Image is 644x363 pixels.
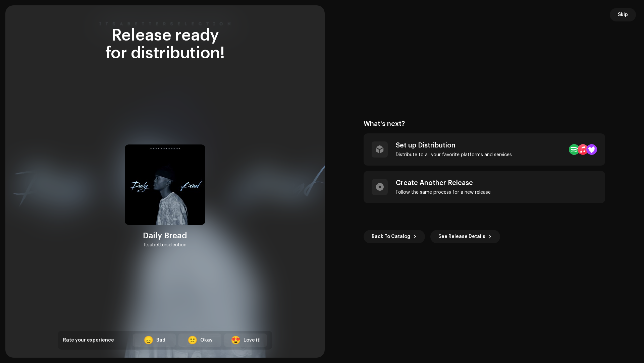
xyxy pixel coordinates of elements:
span: See Release Details [438,230,485,243]
img: d6c20529-fad3-4773-a1ca-e5221b81f32c [125,144,205,225]
re-a-post-create-item: Set up Distribution [364,133,605,166]
button: See Release Details [430,230,500,243]
div: Bad [156,337,165,344]
div: Follow the same process for a new release [396,190,491,195]
div: Okay [200,337,213,344]
div: Create Another Release [396,179,491,187]
div: What's next? [364,120,605,128]
div: Set up Distribution [396,141,512,149]
div: Daily Bread [143,230,187,241]
div: Love it! [244,337,261,344]
span: Back To Catalog [372,230,410,243]
div: Distribute to all your favorite platforms and services [396,152,512,158]
button: Skip [610,8,636,21]
span: Skip [618,8,628,21]
div: Release ready for distribution! [58,27,272,62]
button: Back To Catalog [364,230,425,243]
div: 🙂 [187,336,198,344]
re-a-post-create-item: Create Another Release [364,171,605,203]
div: 😍 [231,336,241,344]
span: Rate your experience [63,338,114,343]
div: Itsabetterselection [144,241,186,249]
div: 😞 [144,336,154,344]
